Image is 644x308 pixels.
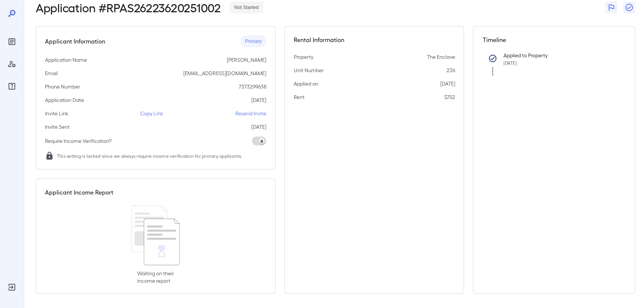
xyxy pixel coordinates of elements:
[235,110,266,117] p: Resend Invite
[230,4,263,11] span: Not Started
[45,56,87,64] p: Application Name
[426,53,455,61] p: The Enclave
[294,53,313,61] p: Property
[137,270,174,285] p: Waiting on their income report
[36,1,221,14] h2: Application # RPAS26223620251002
[446,67,455,74] p: 236
[444,93,455,101] p: $752
[482,35,626,44] h5: Timeline
[183,70,266,77] p: [EMAIL_ADDRESS][DOMAIN_NAME]
[605,1,617,13] button: Flag Report
[45,70,58,77] p: Email
[503,60,516,65] span: [DATE]
[45,37,105,46] h5: Applicant Information
[623,1,635,13] button: Close Report
[241,38,266,45] span: Primary
[227,56,266,64] p: [PERSON_NAME]
[45,83,80,90] p: Phone Number
[251,123,266,131] p: [DATE]
[239,83,266,90] p: 7373299638
[251,96,266,104] p: [DATE]
[140,110,163,117] p: Copy Link
[45,123,70,131] p: Invite Sent
[45,188,113,197] h5: Applicant Income Report
[294,67,324,74] p: Unit Number
[440,80,455,87] p: [DATE]
[45,96,84,104] p: Application Date
[294,93,305,101] p: Rent
[6,80,18,92] div: FAQ
[6,58,18,70] div: Manage Users
[45,137,112,145] p: Require Income Verification?
[294,80,318,87] p: Applied on
[503,52,614,59] p: Applied to Property
[6,36,18,48] div: Reports
[57,152,242,160] span: This setting is locked since we always require income verification for primary applicants.
[294,35,455,44] h5: Rental Information
[6,281,18,293] div: Log Out
[45,110,68,117] p: Invite Link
